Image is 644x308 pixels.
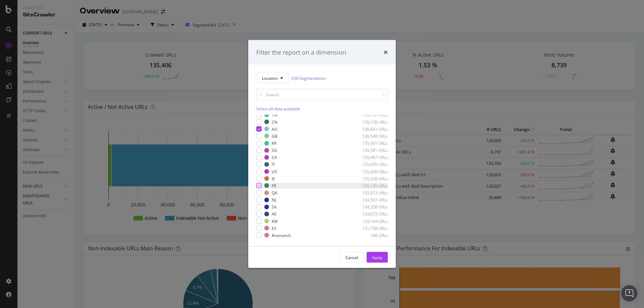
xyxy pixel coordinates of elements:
[272,232,291,238] div: #nomatch
[355,169,388,174] div: 135,290 URLs
[345,254,358,260] div: Cancel
[355,176,388,181] div: 135,238 URLs
[355,147,388,153] div: 135,781 URLs
[272,155,277,160] div: CA
[272,225,276,231] div: ES
[272,211,277,217] div: AE
[272,133,277,139] div: GB
[621,285,637,301] div: Open Intercom Messenger
[262,75,278,81] span: Location
[256,73,289,83] button: Location
[355,183,388,188] div: 135,129 URLs
[256,48,346,57] div: Filter the report on a dimension
[272,112,278,118] div: TW
[272,176,275,181] div: IE
[272,169,277,174] div: US
[355,225,388,231] div: 131,738 URLs
[272,197,277,203] div: NL
[355,133,388,139] div: 136,548 URLs
[291,74,326,81] a: Edit Segmentation
[272,162,275,167] div: IT
[256,89,388,101] input: Search
[272,190,277,196] div: QA
[355,232,388,238] div: 168 URLs
[272,218,278,224] div: KW
[355,190,388,196] div: 135,013 URLs
[355,140,388,146] div: 135,981 URLs
[272,204,277,210] div: SA
[340,252,364,263] button: Cancel
[355,162,388,167] div: 135,435 URLs
[248,40,396,268] div: modal
[355,204,388,210] div: 134,358 URLs
[272,183,276,188] div: FR
[256,106,388,112] div: Select all data available
[372,254,382,260] div: Apply
[272,147,277,153] div: SG
[355,112,388,118] div: 176,192 URLs
[355,197,388,203] div: 134,507 URLs
[355,119,388,125] div: 176,178 URLs
[367,252,388,263] button: Apply
[355,155,388,160] div: 135,467 URLs
[355,218,388,224] div: 133,164 URLs
[272,126,277,132] div: AU
[384,48,388,57] div: times
[355,211,388,217] div: 134,073 URLs
[355,126,388,132] div: 136,841 URLs
[272,119,277,125] div: CN
[272,140,276,146] div: KR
